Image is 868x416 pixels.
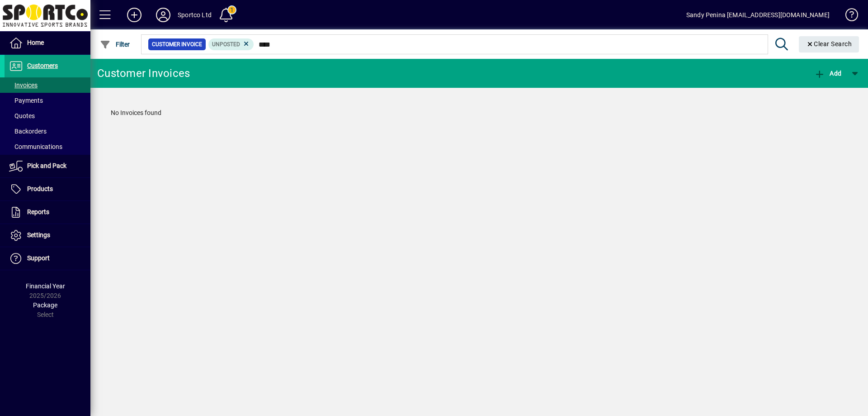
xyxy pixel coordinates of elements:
span: Settings [27,231,50,239]
button: Profile [149,7,178,23]
div: Sandy Penina [EMAIL_ADDRESS][DOMAIN_NAME] [686,8,830,22]
span: Backorders [9,128,47,135]
a: Communications [5,139,90,154]
span: Financial Year [26,282,65,290]
span: Communications [9,143,62,150]
span: Package [33,301,57,309]
div: No Invoices found [102,99,857,127]
div: Sportco Ltd [178,8,212,22]
button: Add [120,7,149,23]
a: Home [5,32,90,54]
button: Add [812,65,844,81]
button: Filter [98,36,132,53]
span: Reports [27,208,49,215]
a: Payments [5,93,90,108]
div: Customer Invoices [97,66,190,81]
span: Add [814,70,841,77]
span: Invoices [9,81,38,89]
span: Customers [27,62,58,69]
span: Quotes [9,112,35,120]
span: Clear Search [806,40,852,48]
a: Quotes [5,108,90,124]
span: Pick and Pack [27,162,66,169]
mat-chip: Customer Invoice Status: Unposted [208,38,254,50]
a: Knowledge Base [839,2,857,31]
a: Products [5,178,90,201]
a: Backorders [5,124,90,139]
span: Support [27,254,50,262]
span: Home [27,39,44,46]
button: Clear [799,36,859,53]
a: Pick and Pack [5,155,90,177]
span: Unposted [212,41,240,48]
a: Invoices [5,77,90,93]
a: Settings [5,224,90,247]
a: Support [5,247,90,270]
span: Products [27,185,53,192]
span: Customer Invoice [152,40,202,49]
span: Payments [9,97,43,104]
a: Reports [5,201,90,224]
span: Filter [100,41,130,48]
